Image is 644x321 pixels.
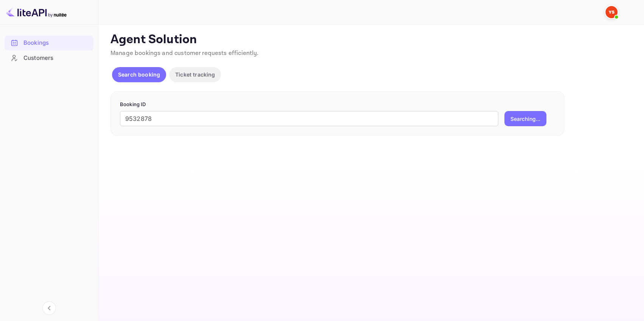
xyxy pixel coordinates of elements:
button: Searching... [504,111,546,126]
div: Bookings [5,36,93,50]
input: Enter Booking ID (e.g., 63782194) [120,111,498,126]
div: Customers [23,54,90,63]
p: Ticket tracking [175,70,215,78]
p: Booking ID [120,101,555,108]
div: Bookings [23,39,90,47]
p: Agent Solution [110,32,630,47]
img: Yandex Support [605,6,618,18]
a: Bookings [5,36,93,50]
p: Search booking [118,70,160,78]
span: Manage bookings and customer requests efficiently. [110,49,259,57]
button: Collapse navigation [42,301,56,315]
a: Customers [5,51,93,65]
img: LiteAPI logo [6,6,67,18]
